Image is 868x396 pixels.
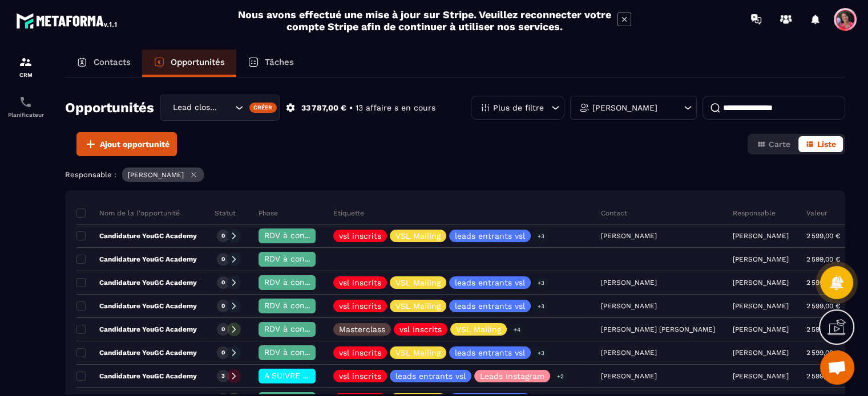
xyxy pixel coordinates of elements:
[456,325,501,333] p: VSL Mailing
[264,324,338,333] span: RDV à confimer ❓
[601,209,627,218] p: Contact
[769,140,790,149] span: Carte
[534,347,548,359] p: +3
[395,372,466,380] p: leads entrants vsl
[265,57,294,67] p: Tâches
[19,55,33,69] img: formation
[806,325,840,333] p: 2 599,00 €
[395,232,441,240] p: VSL Mailing
[733,232,789,240] p: [PERSON_NAME]
[264,301,338,310] span: RDV à confimer ❓
[76,325,197,334] p: Candidature YouGC Academy
[339,302,381,310] p: vsl inscrits
[395,279,441,287] p: VSL Mailing
[221,279,225,287] p: 0
[592,104,657,112] p: [PERSON_NAME]
[215,209,236,218] p: Statut
[142,50,236,77] a: Opportunités
[76,132,177,156] button: Ajout opportunité
[534,230,548,242] p: +3
[301,103,346,113] p: 33 787,00 €
[76,231,197,240] p: Candidature YouGC Academy
[733,279,789,287] p: [PERSON_NAME]
[236,50,305,77] a: Tâches
[237,9,612,32] h2: Nous avons effectué une mise à jour sur Stripe. Veuillez reconnecter votre compte Stripe afin de ...
[806,349,840,357] p: 2 599,00 €
[356,103,435,113] p: 13 affaire s en cours
[806,302,840,310] p: 2 599,00 €
[76,301,197,311] p: Candidature YouGC Academy
[806,209,827,218] p: Valeur
[264,254,338,263] span: RDV à confimer ❓
[100,138,169,150] span: Ajout opportunité
[733,349,789,357] p: [PERSON_NAME]
[171,57,225,67] p: Opportunités
[221,302,225,310] p: 0
[339,232,381,240] p: vsl inscrits
[534,300,548,312] p: +3
[264,348,338,357] span: RDV à confimer ❓
[455,349,525,357] p: leads entrants vsl
[221,372,225,380] p: 3
[395,349,441,357] p: VSL Mailing
[806,255,840,263] p: 2 599,00 €
[733,209,776,218] p: Responsable
[3,87,49,126] a: schedulerschedulerPlanificateur
[76,278,197,287] p: Candidature YouGC Academy
[76,255,197,264] p: Candidature YouGC Academy
[65,96,154,119] h2: Opportunités
[76,348,197,357] p: Candidature YouGC Academy
[339,279,381,287] p: vsl inscrits
[221,325,225,333] p: 0
[76,209,180,218] p: Nom de la l'opportunité
[16,10,119,31] img: logo
[76,371,197,381] p: Candidature YouGC Academy
[399,325,442,333] p: vsl inscrits
[3,72,49,78] p: CRM
[264,371,313,380] span: A SUIVRE ⏳
[221,349,225,357] p: 0
[221,101,232,114] input: Search for option
[221,232,225,240] p: 0
[65,170,116,179] p: Responsable :
[817,140,836,149] span: Liste
[339,325,385,333] p: Masterclass
[339,372,381,380] p: vsl inscrits
[170,101,221,114] span: Lead closing
[493,104,544,112] p: Plus de filtre
[259,209,278,218] p: Phase
[65,50,142,77] a: Contacts
[221,255,225,263] p: 0
[339,349,381,357] p: vsl inscrits
[733,372,789,380] p: [PERSON_NAME]
[534,277,548,289] p: +3
[806,232,840,240] p: 2 599,00 €
[455,302,525,310] p: leads entrants vsl
[480,372,544,380] p: Leads Instagram
[750,136,797,152] button: Carte
[510,324,524,336] p: +4
[264,231,338,240] span: RDV à confimer ❓
[733,255,789,263] p: [PERSON_NAME]
[455,279,525,287] p: leads entrants vsl
[395,302,441,310] p: VSL Mailing
[806,279,840,287] p: 2 599,00 €
[733,325,789,333] p: [PERSON_NAME]
[94,57,131,67] p: Contacts
[249,103,277,113] div: Créer
[333,209,364,218] p: Étiquette
[160,95,280,121] div: Search for option
[3,112,49,118] p: Planificateur
[128,171,184,179] p: [PERSON_NAME]
[798,136,843,152] button: Liste
[820,350,854,385] div: Ouvrir le chat
[3,47,49,87] a: formationformationCRM
[19,95,33,109] img: scheduler
[806,372,840,380] p: 2 599,00 €
[264,277,338,287] span: RDV à confimer ❓
[733,302,789,310] p: [PERSON_NAME]
[553,370,568,382] p: +2
[349,103,353,113] p: •
[455,232,525,240] p: leads entrants vsl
